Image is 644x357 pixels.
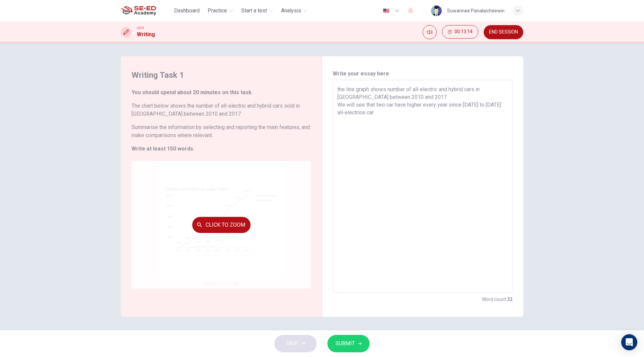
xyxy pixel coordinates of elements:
button: Start a test [238,5,276,17]
button: END SESSION [484,25,523,39]
button: Practice [205,5,236,17]
h6: You should spend about 20 minutes on this task. [131,88,311,97]
span: Start a test [241,7,267,15]
button: 00:13:14 [442,25,478,39]
h6: Word count : [482,295,513,303]
strong: 32 [507,297,513,302]
strong: Write at least 150 words. [131,145,195,152]
textarea: the line graph shows number of all-electric and hybrid cars in [GEOGRAPHIC_DATA] between 2010 and... [337,85,508,287]
span: CEFR [137,26,144,31]
h4: Writing Task 1 [131,70,311,80]
div: Open Intercom Messenger [621,334,637,350]
button: SUBMIT [327,335,370,352]
h6: Summarise the information by selecting and reporting the main features, and make comparisons wher... [131,123,311,139]
button: Analysis [278,5,310,17]
span: 00:13:14 [454,29,473,35]
div: Hide [442,25,478,39]
span: Dashboard [174,7,200,15]
div: Mute [423,25,437,39]
h1: Writing [137,31,155,39]
img: SE-ED Academy logo [121,4,156,17]
button: Click to Zoom [192,217,251,233]
span: Analysis [281,7,301,15]
h6: The chart below shows the number of all-electric and hybrid cars sold in [GEOGRAPHIC_DATA] betwee... [131,102,311,118]
h6: Write your essay here [333,70,513,78]
div: Suwannee Panalaicheewin [447,7,504,15]
button: Dashboard [171,5,202,17]
img: en [382,8,390,13]
span: Practice [208,7,227,15]
a: SE-ED Academy logo [121,4,171,17]
img: Profile picture [431,5,442,16]
span: END SESSION [489,29,518,35]
span: SUBMIT [335,339,355,348]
